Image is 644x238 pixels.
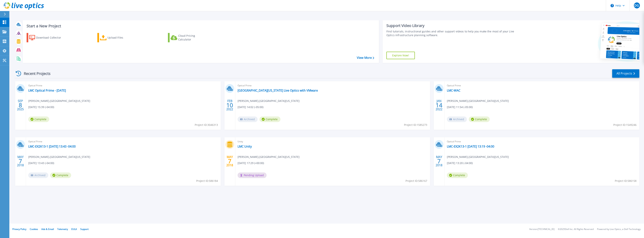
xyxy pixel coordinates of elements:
[12,228,26,231] a: Privacy Policy
[28,116,49,122] span: Complete
[558,228,594,231] li: © 2025 Dell Inc. All Rights Reserved
[28,172,48,178] span: Archived
[238,116,258,122] span: Archived
[238,172,267,178] span: Pending Upload
[226,154,233,168] div: MAY 2018
[57,228,68,231] a: Telemetry
[168,33,210,42] a: Cloud Pricing Calculator
[238,140,428,144] span: Unity
[447,84,637,88] span: Optical Prime
[447,105,473,109] span: [DATE] 11:54 (-05:00)
[386,23,520,28] div: Support Video Library
[238,89,318,92] a: [GEOGRAPHIC_DATA][US_STATE] Live Optics with VMware
[28,89,66,92] a: LMC Optical Prime - [DATE]
[447,145,494,148] a: LMC-EX2K13-1 [DATE] 13:19 -04:00
[238,155,300,159] span: [PERSON_NAME] , [GEOGRAPHIC_DATA][US_STATE]
[447,172,468,178] span: Complete
[71,228,77,231] a: EULA
[27,33,68,42] a: Download Collector
[634,4,639,7] span: DG
[357,56,374,60] a: View More
[226,98,233,112] div: FEB 2022
[28,155,90,159] span: [PERSON_NAME] , [GEOGRAPHIC_DATA][US_STATE]
[28,99,90,103] span: [PERSON_NAME] , [GEOGRAPHIC_DATA][US_STATE]
[238,105,263,109] span: [DATE] 14:02 (-05:00)
[28,84,218,88] span: Optical Prime
[14,69,56,78] div: Recent Projects
[196,179,218,183] span: Project ID: 586184
[404,123,427,127] span: Project ID: 1585273
[17,154,24,168] div: MAY 2018
[41,228,54,231] a: Ads & Email
[435,98,443,112] div: JAN 2022
[28,105,54,109] span: [DATE] 15:39 (-04:00)
[238,84,428,88] span: Optical Prime
[28,161,54,165] span: [DATE] 13:43 (-04:00)
[447,161,473,165] span: [DATE] 13:20 (-04:00)
[226,104,233,107] span: 10
[405,179,427,183] span: Project ID: 586167
[97,33,139,42] a: Upload Files
[19,104,22,107] span: 8
[28,145,76,148] a: LMC-EX2K13-1 [DATE] 13:43 -04:00
[80,228,89,231] a: Support
[447,99,509,103] span: [PERSON_NAME] , [GEOGRAPHIC_DATA][US_STATE]
[36,34,66,41] div: Download Collector
[50,172,71,178] span: Complete
[435,154,443,168] div: MAY 2018
[529,228,555,231] li: Version: [TECHNICAL_ID]
[447,116,467,122] span: Archived
[597,228,641,231] li: Powered by Live Optics, a Dell Technology
[436,104,442,107] span: 14
[238,161,264,165] span: [DATE] 17:29 (+00:00)
[17,98,24,112] div: SEP 2025
[259,116,280,122] span: Complete
[386,30,520,37] div: Find tutorials, instructional guides and other support videos to help you make the most of your L...
[447,89,460,92] a: LMC-WAC
[30,228,38,231] a: Cookies
[238,99,300,103] span: [PERSON_NAME] , [GEOGRAPHIC_DATA][US_STATE]
[19,160,22,163] span: 7
[28,140,218,144] span: Optical Prime
[386,52,415,59] a: Explore Now!
[447,155,509,159] span: [PERSON_NAME] , [GEOGRAPHIC_DATA][US_STATE]
[437,160,441,163] span: 7
[469,116,490,122] span: Complete
[612,69,639,78] a: All Projects
[228,160,231,163] span: 7
[107,34,137,41] div: Upload Files
[238,145,252,148] a: LMC Unity
[195,123,218,127] span: Project ID: 3046313
[447,140,637,144] span: Optical Prime
[27,24,374,28] h3: Start a New Project
[615,179,637,183] span: Project ID: 586158
[613,123,637,127] span: Project ID: 1549246
[178,34,208,41] div: Cloud Pricing Calculator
